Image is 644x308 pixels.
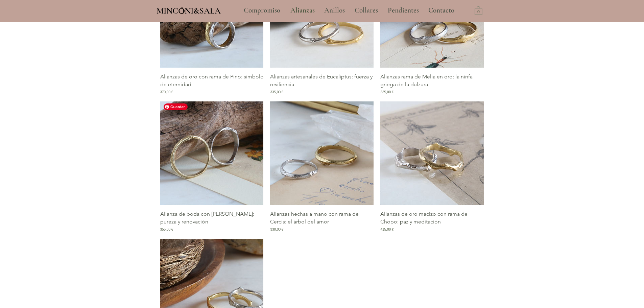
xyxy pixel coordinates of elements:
[350,2,383,19] a: Collares
[380,101,484,232] div: Galería de Alianzas de oro macizo con rama de Chopo: paz y meditación
[423,2,460,19] a: Contacto
[225,2,473,19] nav: Sitio
[160,210,264,232] a: Alianza de boda con [PERSON_NAME]: pureza y renovación355,00 €
[270,73,374,88] p: Alianzas artesanales de Eucaliptus: fuerza y resiliencia
[157,6,221,16] span: MINCONI&SALA
[270,210,374,232] a: Alianzas hechas a mano con rama de Cercis: el árbol del amor330,00 €
[380,210,484,226] p: Alianzas de oro macizo con rama de Chopo: paz y meditación
[270,101,374,205] a: Alianzas hechas a mano Barcelona
[477,10,480,15] text: 0
[287,2,318,19] p: Alianzas
[270,73,374,95] a: Alianzas artesanales de Eucaliptus: fuerza y resiliencia335,00 €
[321,2,348,19] p: Anillos
[164,103,188,110] span: Guardar
[240,2,284,19] p: Compromiso
[270,227,283,232] span: 330,00 €
[384,2,422,19] p: Pendientes
[160,73,264,88] p: Alianzas de oro con rama de Pino: símbolo de eternidad
[157,4,221,16] a: MINCONI&SALA
[380,227,393,232] span: 415,00 €
[160,101,264,205] img: Alianzas de oro únicas
[270,101,374,232] div: Galería de Alianzas hechas a mano con rama de Cercis: el árbol del amor
[319,2,350,19] a: Anillos
[285,2,319,19] a: Alianzas
[160,90,173,95] span: 370,00 €
[160,227,173,232] span: 355,00 €
[380,101,484,205] a: Alianzas de oro artesanales Barcelona
[270,210,374,226] p: Alianzas hechas a mano con rama de Cercis: el árbol del amor
[383,2,423,19] a: Pendientes
[239,2,285,19] a: Compromiso
[425,2,458,19] p: Contacto
[475,6,482,15] a: Carrito con 0 ítems
[380,73,484,88] p: Alianzas rama de Melia en oro: la ninfa griega de la dulzura
[380,73,484,95] a: Alianzas rama de Melia en oro: la ninfa griega de la dulzura335,00 €
[380,210,484,232] a: Alianzas de oro macizo con rama de Chopo: paz y meditación415,00 €
[270,90,283,95] span: 335,00 €
[351,2,381,19] p: Collares
[160,210,264,226] p: Alianza de boda con [PERSON_NAME]: pureza y renovación
[380,90,393,95] span: 335,00 €
[179,7,185,14] img: Minconi Sala
[160,73,264,95] a: Alianzas de oro con rama de Pino: símbolo de eternidad370,00 €
[160,101,264,232] div: Galería de Alianza de boda con rama de Naranjo: pureza y renovación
